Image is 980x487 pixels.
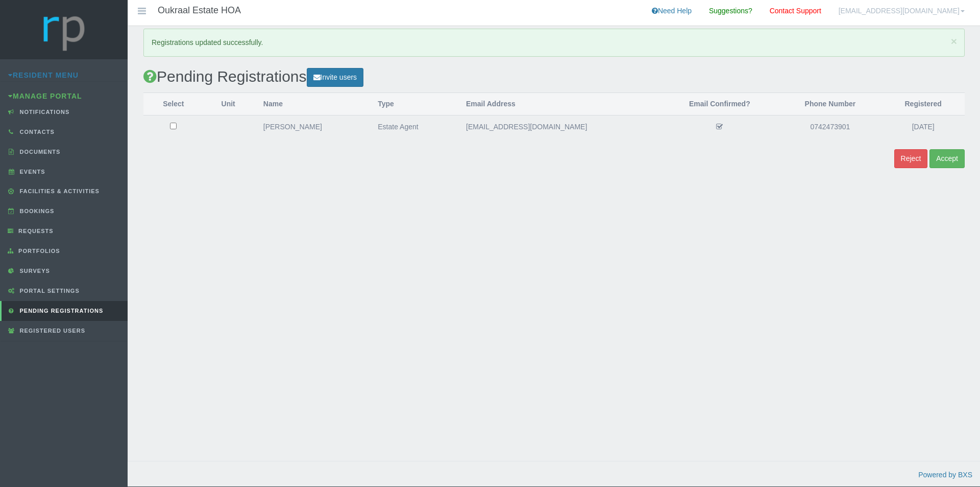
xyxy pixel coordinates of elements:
[881,93,965,115] th: Registered
[8,71,79,79] a: Resident Menu
[143,29,965,57] div: Registrations updated successfully.
[263,121,357,133] div: [PERSON_NAME]
[17,149,61,155] span: Documents
[204,93,253,115] th: Unit
[143,93,204,115] th: Select
[307,68,364,87] a: Invite users
[367,115,456,138] td: Estate Agent
[951,35,957,47] span: ×
[17,268,50,274] span: Surveys
[929,149,965,168] button: Accept
[16,228,54,234] span: Requests
[143,68,965,87] h2: Pending Registrations
[17,208,55,214] span: Bookings
[367,93,456,115] th: Type
[17,288,80,294] span: Portal Settings
[918,471,972,479] a: Powered by BXS
[881,115,965,138] td: [DATE]
[456,93,660,115] th: Email Address
[778,115,881,138] td: 0742473901
[17,169,45,175] span: Events
[17,129,55,135] span: Contacts
[17,308,104,314] span: Pending Registrations
[158,6,241,16] h4: Oukraal Estate HOA
[8,92,82,100] a: Manage Portal
[951,36,957,47] button: Close
[894,149,928,168] button: Reject
[16,248,60,254] span: Portfolios
[253,93,367,115] th: Name
[778,93,881,115] th: Phone Number
[660,93,778,115] th: Email Confirmed?
[17,188,100,194] span: Facilities & Activities
[17,328,85,334] span: Registered Users
[456,115,660,138] td: [EMAIL_ADDRESS][DOMAIN_NAME]
[17,109,70,115] span: Notifications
